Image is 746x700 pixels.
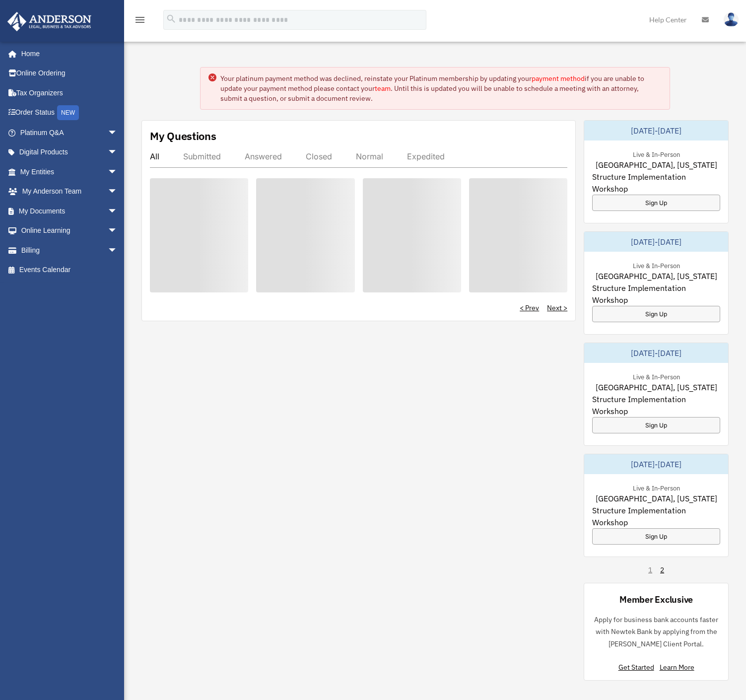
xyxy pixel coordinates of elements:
[592,417,720,433] a: Sign Up
[7,240,133,260] a: Billingarrow_drop_down
[356,151,383,161] div: Normal
[166,13,177,24] i: search
[596,381,717,393] span: [GEOGRAPHIC_DATA], [US_STATE]
[4,12,94,31] img: Anderson Advisors Platinum Portal
[108,240,128,261] span: arrow_drop_down
[592,171,720,195] span: Structure Implementation Workshop
[618,663,658,672] a: Get Started
[584,454,728,474] div: [DATE]-[DATE]
[547,303,567,313] a: Next >
[150,151,159,161] div: All
[532,74,585,83] a: payment method
[407,151,445,161] div: Expedited
[150,129,216,143] div: My Questions
[596,159,717,171] span: [GEOGRAPHIC_DATA], [US_STATE]
[584,343,728,363] div: [DATE]-[DATE]
[625,260,688,270] div: Live & In-Person
[520,303,539,313] a: < Prev
[584,232,728,252] div: [DATE]-[DATE]
[7,182,133,202] a: My Anderson Teamarrow_drop_down
[183,151,221,161] div: Submitted
[592,282,720,306] span: Structure Implementation Workshop
[108,123,128,143] span: arrow_drop_down
[375,84,391,93] a: team
[592,306,720,322] a: Sign Up
[57,105,79,120] div: NEW
[7,260,133,280] a: Events Calendar
[660,663,694,672] a: Learn More
[108,221,128,241] span: arrow_drop_down
[108,201,128,221] span: arrow_drop_down
[108,162,128,182] span: arrow_drop_down
[596,270,717,282] span: [GEOGRAPHIC_DATA], [US_STATE]
[584,121,728,140] div: [DATE]-[DATE]
[625,482,688,492] div: Live & In-Person
[108,182,128,202] span: arrow_drop_down
[7,162,133,182] a: My Entitiesarrow_drop_down
[7,103,133,123] a: Order StatusNEW
[7,221,133,241] a: Online Learningarrow_drop_down
[220,73,661,103] div: Your platinum payment method was declined, reinstate your Platinum membership by updating your if...
[245,151,282,161] div: Answered
[660,565,664,575] a: 2
[7,83,133,103] a: Tax Organizers
[7,44,128,64] a: Home
[108,142,128,163] span: arrow_drop_down
[625,371,688,381] div: Live & In-Person
[619,593,693,606] div: Member Exclusive
[7,64,133,83] a: Online Ordering
[134,17,146,26] a: menu
[592,528,720,545] a: Sign Up
[306,151,332,161] div: Closed
[134,14,146,26] i: menu
[596,492,717,504] span: [GEOGRAPHIC_DATA], [US_STATE]
[592,195,720,211] a: Sign Up
[7,142,133,162] a: Digital Productsarrow_drop_down
[7,123,133,142] a: Platinum Q&Aarrow_drop_down
[592,614,720,650] p: Apply for business bank accounts faster with Newtek Bank by applying from the [PERSON_NAME] Clien...
[592,393,720,417] span: Structure Implementation Workshop
[724,12,739,27] img: User Pic
[625,148,688,159] div: Live & In-Person
[592,504,720,528] span: Structure Implementation Workshop
[7,201,133,221] a: My Documentsarrow_drop_down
